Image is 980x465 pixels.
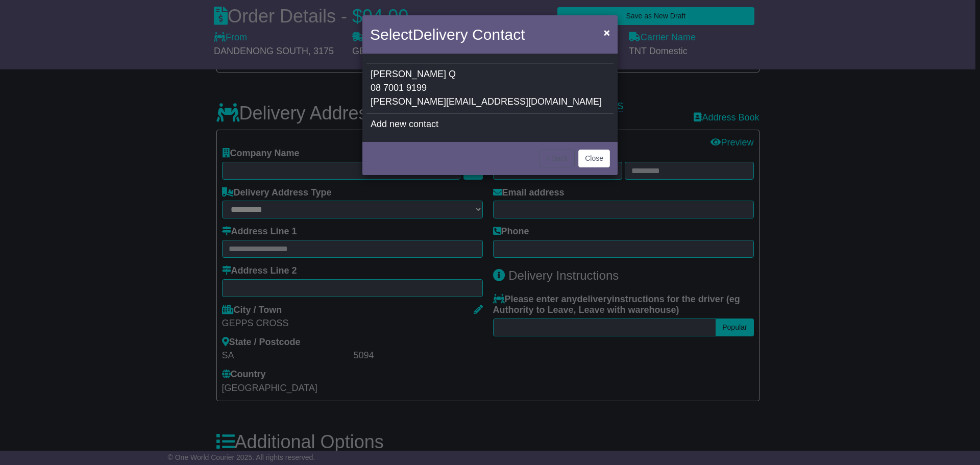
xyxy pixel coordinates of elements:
[371,119,438,129] span: Add new contact
[412,26,468,43] span: Delivery
[472,26,525,43] span: Contact
[371,69,446,79] span: [PERSON_NAME]
[540,150,575,167] button: < Back
[371,96,602,107] span: [PERSON_NAME][EMAIL_ADDRESS][DOMAIN_NAME]
[371,83,427,93] span: 08 7001 9199
[604,27,610,38] span: ×
[449,69,456,79] span: Q
[599,22,615,43] button: Close
[578,150,610,167] button: Close
[370,23,525,46] h4: Select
